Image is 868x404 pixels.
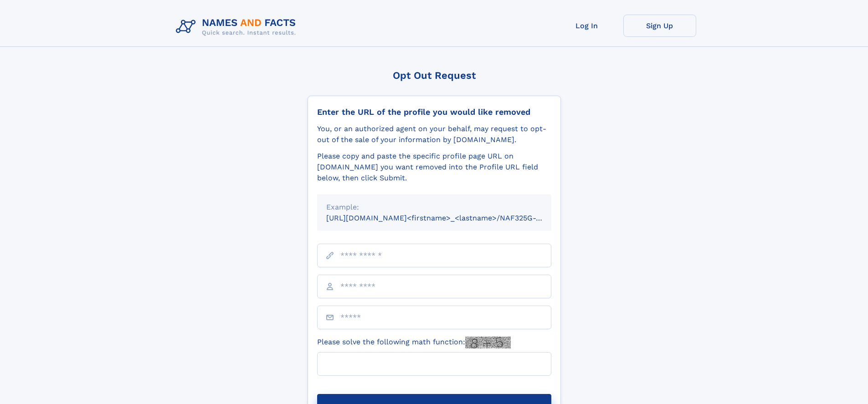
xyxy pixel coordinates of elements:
[308,70,561,81] div: Opt Out Request
[623,15,696,37] a: Sign Up
[550,15,623,37] a: Log In
[317,337,511,348] label: Please solve the following math function:
[317,107,551,117] div: Enter the URL of the profile you would like removed
[317,123,551,145] div: You, or an authorized agent on your behalf, may request to opt-out of the sale of your informatio...
[326,202,542,213] div: Example:
[326,214,569,222] small: [URL][DOMAIN_NAME]<firstname>_<lastname>/NAF325G-xxxxxxxx
[317,151,551,184] div: Please copy and paste the specific profile page URL on [DOMAIN_NAME] you want removed into the Pr...
[172,15,303,39] img: Logo Names and Facts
